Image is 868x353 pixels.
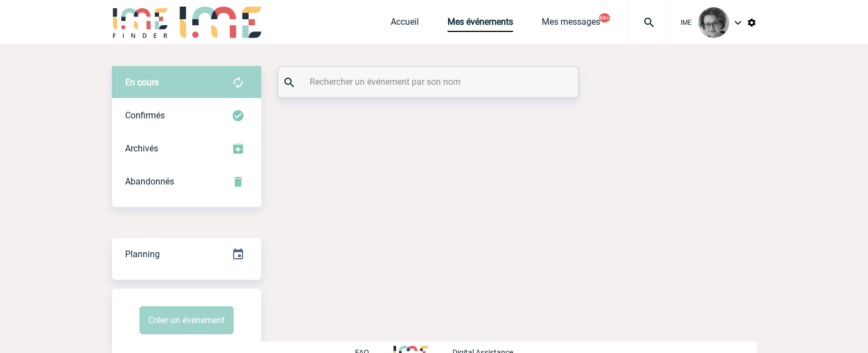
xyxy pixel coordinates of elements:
input: Rechercher un événement par son nom [307,74,552,90]
span: Planning [125,249,160,259]
div: Retrouvez ici tous les événements que vous avez décidé d'archiver [112,132,261,165]
span: En cours [125,77,159,88]
div: Retrouvez ici tous vos événements annulés [112,165,261,198]
div: Retrouvez ici tous vos événements organisés par date et état d'avancement [112,238,261,271]
span: Abandonnés [125,176,174,187]
img: 101028-0.jpg [698,7,729,38]
a: Mes événements [448,17,513,32]
span: Confirmés [125,110,165,121]
a: Mes messages [542,17,600,32]
a: Accueil [391,17,419,32]
img: IME-Finder [112,7,169,38]
button: 99+ [599,13,610,23]
a: Planning [112,237,261,270]
span: Archivés [125,143,158,154]
button: Créer un événement [139,306,234,334]
div: Retrouvez ici tous vos évènements avant confirmation [112,66,261,99]
span: IME [681,19,692,26]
